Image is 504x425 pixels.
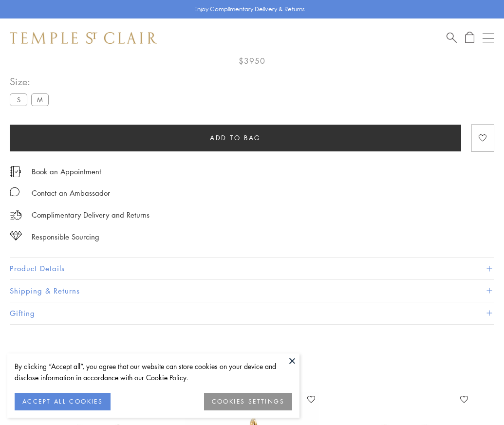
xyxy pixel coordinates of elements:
a: Search [447,32,457,44]
button: Gifting [10,302,494,324]
span: Size: [10,74,53,90]
label: M [31,93,49,106]
button: Shipping & Returns [10,280,494,302]
button: COOKIES SETTINGS [204,393,292,410]
span: $3950 [239,55,265,67]
button: Add to bag [10,125,461,151]
a: Open Shopping Bag [465,32,474,44]
div: Responsible Sourcing [32,231,99,243]
img: icon_sourcing.svg [10,231,22,240]
button: ACCEPT ALL COOKIES [15,393,111,410]
img: MessageIcon-01_2.svg [10,187,19,197]
button: Open navigation [483,32,494,44]
label: S [10,93,27,106]
img: icon_delivery.svg [10,209,22,221]
div: By clicking “Accept all”, you agree that our website can store cookies on your device and disclos... [15,361,292,383]
span: Add to bag [210,132,261,143]
p: Complimentary Delivery and Returns [32,209,149,221]
img: icon_appointment.svg [10,166,21,177]
p: Enjoy Complimentary Delivery & Returns [194,4,305,14]
button: Product Details [10,258,494,279]
img: Temple St. Clair [10,32,157,44]
a: Book an Appointment [32,166,101,177]
div: Contact an Ambassador [32,187,110,199]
